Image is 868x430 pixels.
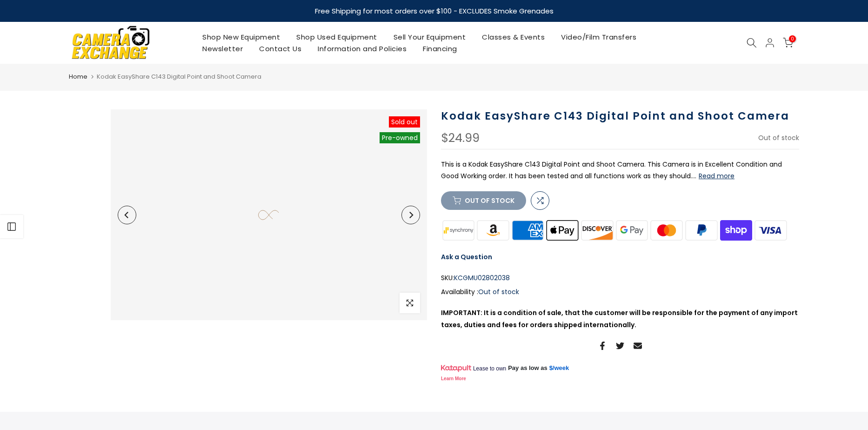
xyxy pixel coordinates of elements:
a: Sell Your Equipment [385,31,474,43]
span: KCGMU02802038 [454,272,510,284]
strong: Free Shipping for most orders over $100 - EXCLUDES Smoke Grenades [315,6,554,16]
a: Share on Facebook [598,340,607,351]
button: Read more [699,172,734,180]
span: Out of stock [758,133,799,142]
img: shopify pay [719,219,754,242]
div: SKU: [441,272,799,284]
div: $24.99 [441,132,480,144]
span: 0 [789,35,796,42]
a: Learn More [441,376,466,381]
img: amazon payments [476,219,511,242]
a: $/week [549,364,569,372]
img: discover [580,219,615,242]
a: 0 [783,38,793,48]
button: Previous [118,206,136,224]
img: american express [510,219,545,242]
a: Home [69,72,87,81]
button: Next [401,206,420,224]
span: Pay as low as [508,364,548,372]
strong: IMPORTANT: It is a condition of sale, that the customer will be responsible for the payment of an... [441,308,798,329]
a: Newsletter [194,43,251,54]
img: visa [754,219,788,242]
h1: Kodak EasyShare C143 Digital Point and Shoot Camera [441,109,799,123]
span: Lease to own [473,365,506,372]
div: Availability : [441,286,799,298]
img: apple pay [545,219,580,242]
a: Ask a Question [441,252,492,262]
img: google pay [614,219,649,242]
p: This is a Kodak EasyShare C143 Digital Point and Shoot Camera. This Camera is in Excellent Condit... [441,159,799,182]
a: Share on Email [634,340,642,351]
a: Financing [415,43,466,54]
a: Shop New Equipment [194,31,288,43]
a: Share on Twitter [616,340,624,351]
img: paypal [684,219,719,242]
span: Out of stock [478,287,519,296]
a: Classes & Events [474,31,553,43]
a: Shop Used Equipment [288,31,386,43]
img: master [649,219,684,242]
img: synchrony [441,219,476,242]
a: Video/Film Transfers [553,31,645,43]
a: Information and Policies [310,43,415,54]
span: Kodak EasyShare C143 Digital Point and Shoot Camera [97,72,261,81]
a: Contact Us [251,43,310,54]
